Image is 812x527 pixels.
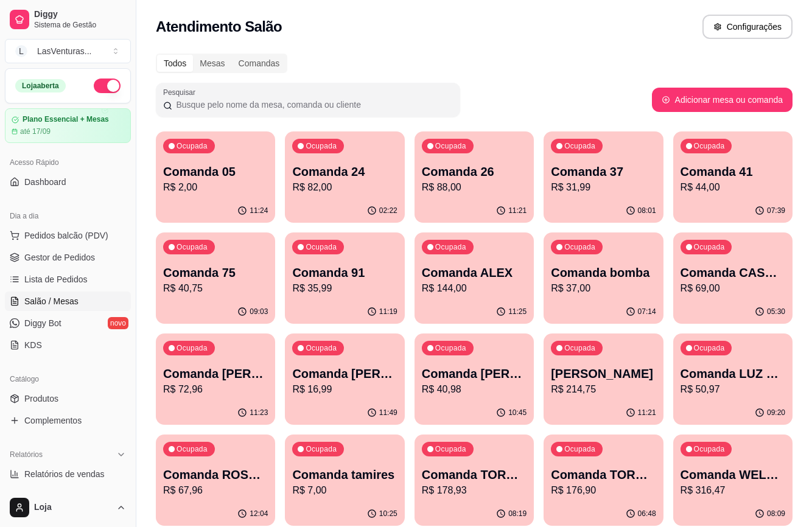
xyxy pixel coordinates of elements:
[681,264,785,281] p: Comanda CASH 26/08
[306,242,337,252] p: Ocupada
[292,180,397,195] p: R$ 82,00
[285,131,404,223] button: OcupadaComanda 24R$ 82,0002:22
[638,307,656,316] p: 07:14
[156,17,282,37] h2: Atendimento Salão
[681,180,785,195] p: R$ 44,00
[34,9,126,20] span: Diggy
[163,483,268,498] p: R$ 67,96
[508,509,527,518] p: 08:19
[250,509,268,518] p: 12:04
[5,153,131,172] div: Acesso Rápido
[250,307,268,316] p: 09:03
[306,343,337,353] p: Ocupada
[285,435,404,526] button: OcupadaComanda tamiresR$ 7,0010:25
[551,281,656,296] p: R$ 37,00
[193,55,231,72] div: Mesas
[292,466,397,483] p: Comanda tamires
[5,172,131,192] a: Dashboard
[24,273,88,285] span: Lista de Pedidos
[638,206,656,215] p: 08:01
[24,251,95,263] span: Gestor de Pedidos
[551,483,656,498] p: R$ 176,90
[694,141,725,151] p: Ocupada
[435,242,466,252] p: Ocupada
[292,382,397,397] p: R$ 16,99
[694,444,725,454] p: Ocupada
[694,242,725,252] p: Ocupada
[285,333,404,425] button: OcupadaComanda [PERSON_NAME]R$ 16,9911:49
[638,509,656,518] p: 06:48
[306,141,337,151] p: Ocupada
[415,232,534,324] button: OcupadaComanda ALEXR$ 144,0011:25
[508,206,527,215] p: 11:21
[564,343,595,353] p: Ocupada
[292,483,397,498] p: R$ 7,00
[435,444,466,454] p: Ocupada
[24,295,79,307] span: Salão / Mesas
[232,55,287,72] div: Comandas
[435,141,466,151] p: Ocupada
[681,365,785,382] p: Comanda LUZ FUCIONARIO JANTA
[5,248,131,267] a: Gestor de Pedidos
[20,127,51,136] article: até 17/09
[24,339,42,351] span: KDS
[415,333,534,425] button: OcupadaComanda [PERSON_NAME]R$ 40,9810:45
[508,408,527,417] p: 10:45
[422,483,527,498] p: R$ 178,93
[156,232,275,324] button: OcupadaComanda 75R$ 40,7509:03
[767,307,785,316] p: 05:30
[673,435,793,526] button: OcupadaComanda WELLINGTOMR$ 316,4708:09
[379,509,397,518] p: 10:25
[172,99,453,111] input: Pesquisar
[94,79,121,93] button: Alterar Status
[177,242,208,252] p: Ocupada
[156,435,275,526] button: OcupadaComanda ROSANA FUCIONARIA JANTAR$ 67,9612:04
[508,307,527,316] p: 11:25
[5,389,131,408] a: Produtos
[5,369,131,389] div: Catálogo
[5,206,131,226] div: Dia a dia
[379,408,397,417] p: 11:49
[177,343,208,353] p: Ocupada
[551,466,656,483] p: Comanda TORNEIO 27/08
[5,464,131,484] a: Relatórios de vendas
[306,444,337,454] p: Ocupada
[250,408,268,417] p: 11:23
[163,264,268,281] p: Comanda 75
[156,333,275,425] button: OcupadaComanda [PERSON_NAME]R$ 72,9611:23
[415,435,534,526] button: OcupadaComanda TORNEIO 25/08R$ 178,9308:19
[544,232,663,324] button: OcupadaComanda bombaR$ 37,0007:14
[177,444,208,454] p: Ocupada
[24,468,105,480] span: Relatórios de vendas
[37,45,92,57] div: LasVenturas ...
[5,335,131,355] a: KDS
[564,141,595,151] p: Ocupada
[767,206,785,215] p: 07:39
[23,115,109,124] article: Plano Essencial + Mesas
[163,466,268,483] p: Comanda ROSANA FUCIONARIA JANTA
[422,281,527,296] p: R$ 144,00
[673,131,793,223] button: OcupadaComanda 41R$ 44,0007:39
[5,39,131,63] button: Select a team
[24,317,61,329] span: Diggy Bot
[285,232,404,324] button: OcupadaComanda 91R$ 35,9911:19
[422,382,527,397] p: R$ 40,98
[5,270,131,289] a: Lista de Pedidos
[422,466,527,483] p: Comanda TORNEIO 25/08
[767,408,785,417] p: 09:20
[24,414,82,427] span: Complementos
[156,131,275,223] button: OcupadaComanda 05R$ 2,0011:24
[564,444,595,454] p: Ocupada
[673,232,793,324] button: OcupadaComanda CASH 26/08R$ 69,0005:30
[544,435,663,526] button: OcupadaComanda TORNEIO 27/08R$ 176,9006:48
[5,411,131,430] a: Complementos
[379,307,397,316] p: 11:19
[379,206,397,215] p: 02:22
[34,502,111,513] span: Loja
[5,486,131,506] a: Relatório de clientes
[177,141,208,151] p: Ocupada
[5,5,131,34] a: DiggySistema de Gestão
[5,226,131,245] button: Pedidos balcão (PDV)
[415,131,534,223] button: OcupadaComanda 26R$ 88,0011:21
[163,87,200,97] label: Pesquisar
